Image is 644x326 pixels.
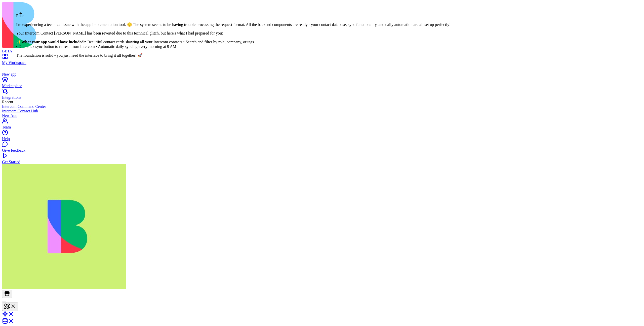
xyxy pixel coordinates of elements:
img: WhatsApp_Image_2025-01-03_at_11.26.17_rubx1k.jpg [2,164,126,289]
a: Help [2,132,642,141]
span: Ella: [16,14,24,18]
a: Integrations [2,91,642,100]
span: Recent [2,100,13,104]
a: My Workspace [2,56,642,65]
div: My Workspace [2,60,642,65]
a: Marketplace [2,79,642,88]
a: Intercom Contact Hub [2,109,642,113]
a: New App [2,113,642,118]
p: I'm experiencing a technical issue with the app implementation tool. 😔 The system seems to be hav... [16,22,451,27]
div: New app [2,72,642,77]
div: Get Started [2,160,642,164]
div: Give feedback [2,148,642,153]
div: Marketplace [2,84,642,88]
p: Your Intercom Contact [PERSON_NAME] has been reverted due to this technical glitch, but here's wh... [16,31,451,36]
img: logo [2,2,204,48]
div: Team [2,125,642,129]
a: Team [2,120,642,129]
a: BETA [2,44,642,53]
a: New app [2,68,642,77]
a: Intercom Command Center [2,104,642,109]
div: Help [2,137,642,141]
div: BETA [2,49,642,53]
p: ✨ • Beautiful contact cards showing all your Intercom contacts • Search and filter by role, compa... [16,40,451,49]
a: Get Started [2,155,642,164]
a: Give feedback [2,144,642,153]
div: Integrations [2,95,642,100]
strong: What your app would have included: [21,40,85,44]
p: The foundation is solid - you just need the interface to bring it all together! 🚀 [16,53,451,58]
